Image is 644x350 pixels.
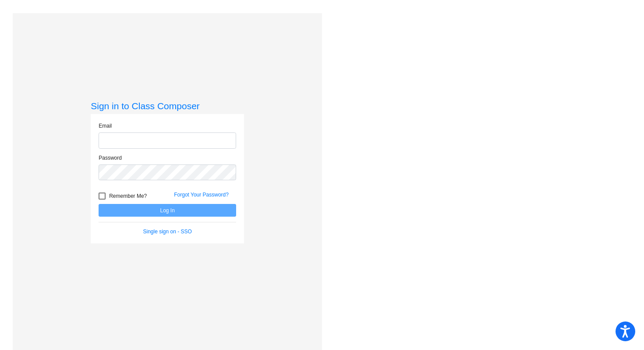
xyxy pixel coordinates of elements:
[109,191,147,201] span: Remember Me?
[143,229,192,235] a: Single sign on - SSO
[99,204,236,217] button: Log In
[99,122,112,130] label: Email
[99,154,122,162] label: Password
[91,100,244,111] h3: Sign in to Class Composer
[174,192,229,198] a: Forgot Your Password?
